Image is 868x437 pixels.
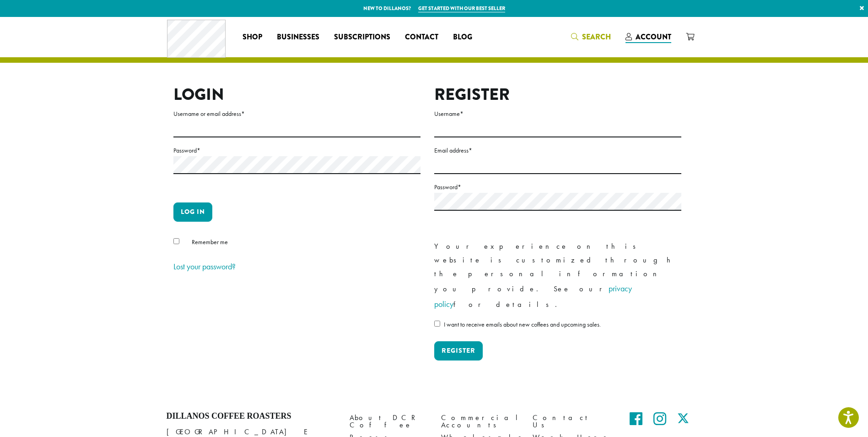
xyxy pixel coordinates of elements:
[334,32,390,43] span: Subscriptions
[434,240,681,312] p: Your experience on this website is customized through the personal information you provide. See o...
[243,32,262,43] span: Shop
[444,320,601,328] span: I want to receive emails about new coffees and upcoming sales.
[405,32,438,43] span: Contact
[173,261,236,272] a: Lost your password?
[434,283,632,309] a: privacy policy
[350,411,427,431] a: About DCR Coffee
[441,411,519,431] a: Commercial Accounts
[235,30,270,44] a: Shop
[167,411,336,421] h4: Dillanos Coffee Roasters
[434,181,681,193] label: Password
[173,85,421,104] h2: Login
[173,145,421,156] label: Password
[636,32,671,42] span: Account
[434,85,681,104] h2: Register
[453,32,472,43] span: Blog
[173,108,421,120] label: Username or email address
[434,321,440,327] input: I want to receive emails about new coffees and upcoming sales.
[434,341,483,361] button: Register
[533,411,610,431] a: Contact Us
[277,32,319,43] span: Businesses
[434,108,681,120] label: Username
[173,202,212,222] button: Log in
[582,32,611,42] span: Search
[564,29,618,44] a: Search
[434,145,681,156] label: Email address
[418,5,505,12] a: Get started with our best seller
[192,238,228,246] span: Remember me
